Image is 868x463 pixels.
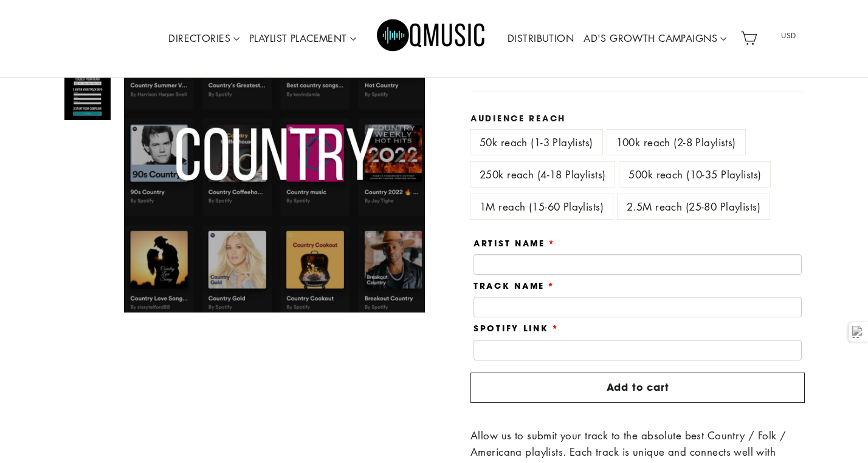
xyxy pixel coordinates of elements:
[607,380,669,394] span: Add to cart
[470,162,615,187] label: 250k reach (4-18 Playlists)
[474,281,555,291] label: Track Name
[579,25,731,53] a: AD'S GROWTH CAMPAIGNS
[470,373,805,403] button: Add to cart
[474,323,559,333] label: Spotify Link
[470,113,805,123] label: Audience Reach
[470,130,602,155] label: 50k reach (1-3 Playlists)
[474,238,556,248] label: Artist Name
[607,130,745,155] label: 100k reach (2-8 Playlists)
[164,25,244,53] a: DIRECTORIES
[619,162,770,187] label: 500k reach (10-35 Playlists)
[244,25,361,53] a: PLAYLIST PLACEMENT
[128,3,736,74] div: Primary
[766,27,812,45] span: USD
[503,25,579,53] a: DISTRIBUTION
[377,11,486,66] img: Q Music Promotions
[618,194,770,219] label: 2.5M reach (25-80 Playlists)
[470,194,613,219] label: 1M reach (15-60 Playlists)
[64,74,111,120] img: Country Playlist Placement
